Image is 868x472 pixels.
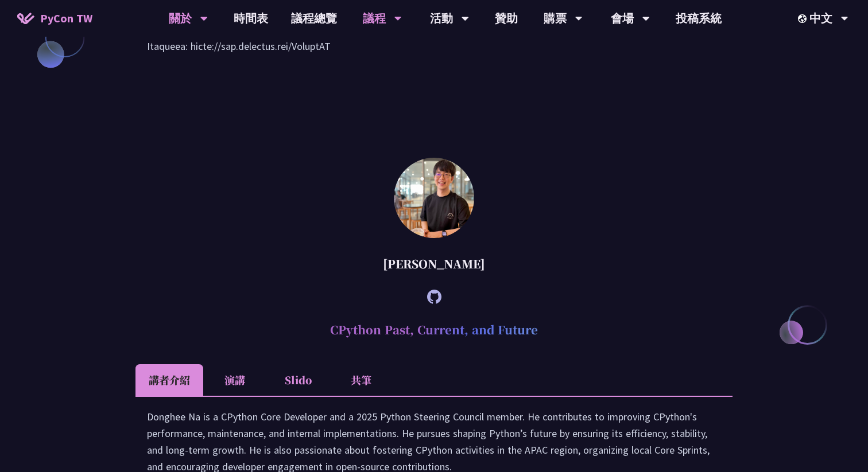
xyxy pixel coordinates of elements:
a: PyCon TW [6,4,104,33]
li: 講者介紹 [135,364,203,396]
li: 演講 [203,364,266,396]
span: PyCon TW [40,10,92,27]
h2: CPython Past, Current, and Future [135,313,733,347]
img: Donghee Na [394,158,474,238]
div: [PERSON_NAME] [135,247,733,281]
img: Home icon of PyCon TW 2025 [17,13,34,24]
li: 共筆 [330,364,393,396]
img: Locale Icon [798,14,809,23]
li: Slido [266,364,330,396]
